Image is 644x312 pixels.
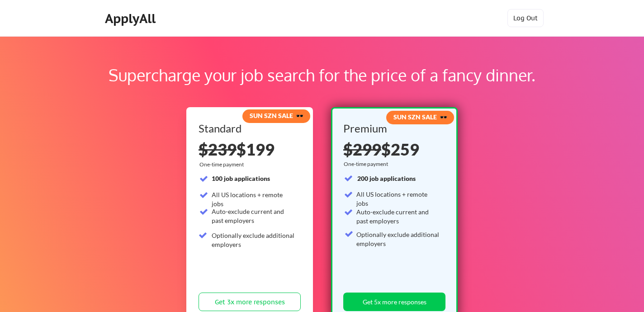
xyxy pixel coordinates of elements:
div: One-time payment [199,161,246,168]
div: Supercharge your job search for the price of a fancy dinner. [58,63,586,87]
s: $299 [343,139,381,159]
div: Auto-exclude current and past employers [356,208,440,225]
s: $239 [199,139,237,159]
div: Optionally exclude additional employers [212,231,295,249]
strong: 100 job applications [212,175,270,182]
div: Optionally exclude additional employers [356,230,440,248]
div: All US locations + remote jobs [356,190,440,208]
div: One-time payment [344,161,391,168]
button: Get 5x more responses [343,293,445,311]
strong: SUN SZN SALE 🕶️ [393,113,447,121]
div: $259 [343,141,442,157]
button: Log Out [507,9,544,27]
div: Auto-exclude current and past employers [212,207,295,225]
strong: 200 job applications [357,175,416,182]
div: All US locations + remote jobs [212,190,295,208]
div: Premium [343,123,442,134]
div: $199 [199,141,301,157]
strong: SUN SZN SALE 🕶️ [250,112,303,119]
div: ApplyAll [105,11,158,26]
div: Standard [199,123,298,134]
button: Get 3x more responses [199,293,301,311]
